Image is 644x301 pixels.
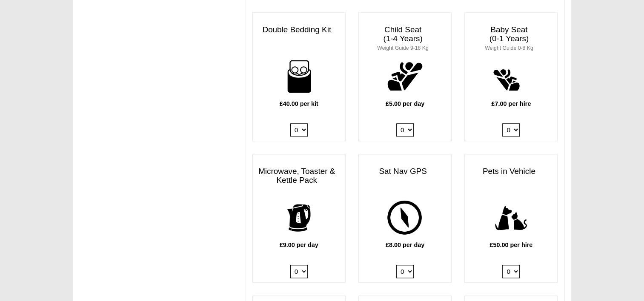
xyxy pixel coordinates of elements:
[359,163,451,180] h3: Sat Nav GPS
[489,241,532,248] b: £50.00 per hire
[488,195,534,241] img: pets.png
[377,45,428,51] small: Weight Guide 9-18 Kg
[276,53,322,99] img: bedding-for-two.png
[386,100,424,107] b: £5.00 per day
[382,195,428,241] img: gps.png
[280,100,318,107] b: £40.00 per kit
[359,21,451,56] h3: Child Seat (1-4 Years)
[386,241,424,248] b: £8.00 per day
[253,163,345,189] h3: Microwave, Toaster & Kettle Pack
[491,100,531,107] b: £7.00 per hire
[253,21,345,39] h3: Double Bedding Kit
[485,45,533,51] small: Weight Guide 0-8 Kg
[488,53,534,99] img: baby.png
[465,21,557,56] h3: Baby Seat (0-1 Years)
[280,241,318,248] b: £9.00 per day
[276,195,322,241] img: kettle.png
[382,53,428,99] img: child.png
[465,163,557,180] h3: Pets in Vehicle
